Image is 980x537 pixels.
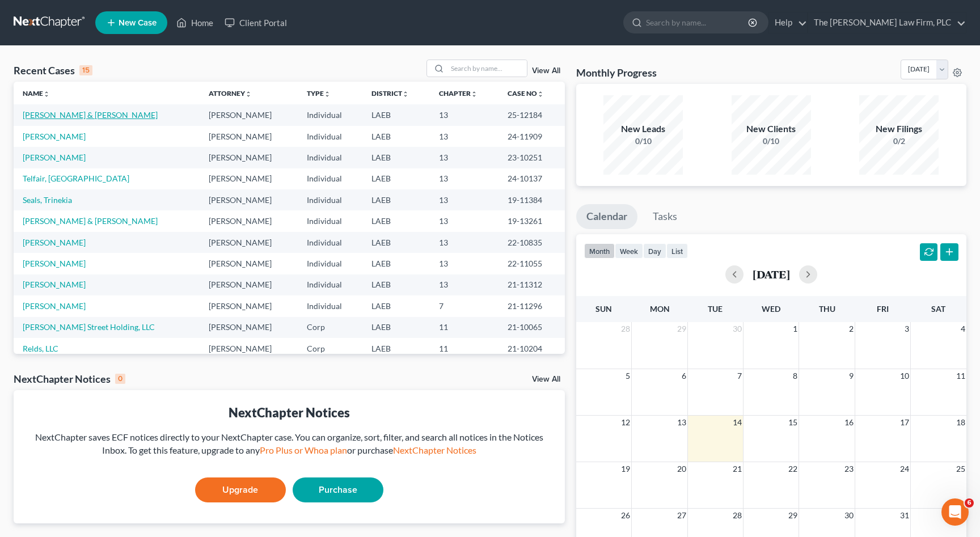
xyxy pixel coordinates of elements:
span: 23 [843,462,855,476]
td: 13 [430,232,499,253]
td: Individual [298,168,362,189]
h3: Monthly Progress [576,66,657,79]
span: 7 [736,369,743,383]
span: Tue [708,304,723,314]
span: 26 [620,509,631,522]
td: LAEB [362,295,430,316]
td: [PERSON_NAME] [200,189,298,210]
span: 10 [899,369,910,383]
a: View All [532,67,560,75]
iframe: Intercom live chat [941,498,969,526]
span: 28 [620,322,631,336]
span: Mon [650,304,670,314]
div: New Clients [732,122,811,136]
a: Telfair, [GEOGRAPHIC_DATA] [23,174,129,183]
td: Corp [298,317,362,338]
a: Client Portal [219,12,293,33]
span: 9 [848,369,855,383]
td: 22-11055 [499,253,565,274]
span: 11 [955,369,966,383]
span: 29 [787,509,799,522]
td: 23-10251 [499,147,565,168]
span: 31 [899,509,910,522]
span: 14 [732,416,743,429]
td: [PERSON_NAME] [200,253,298,274]
td: 11 [430,317,499,338]
td: LAEB [362,189,430,210]
div: New Filings [859,122,939,136]
td: LAEB [362,253,430,274]
td: Individual [298,210,362,231]
span: 17 [899,416,910,429]
td: [PERSON_NAME] [200,317,298,338]
span: 13 [676,416,687,429]
td: LAEB [362,168,430,189]
i: unfold_more [245,91,252,98]
td: Individual [298,253,362,274]
a: [PERSON_NAME] [23,259,86,268]
span: 6 [681,369,687,383]
span: 15 [787,416,799,429]
td: LAEB [362,338,430,359]
td: LAEB [362,104,430,125]
td: [PERSON_NAME] [200,210,298,231]
td: LAEB [362,274,430,295]
span: 18 [955,416,966,429]
td: Individual [298,232,362,253]
td: [PERSON_NAME] [200,126,298,147]
input: Search by name... [447,60,527,77]
td: LAEB [362,232,430,253]
a: Districtunfold_more [371,89,409,98]
td: 13 [430,274,499,295]
span: Fri [877,304,889,314]
a: Purchase [293,477,383,502]
td: Individual [298,147,362,168]
td: 19-13261 [499,210,565,231]
a: [PERSON_NAME] [23,132,86,141]
td: [PERSON_NAME] [200,104,298,125]
span: 1 [792,322,799,336]
span: 24 [899,462,910,476]
div: NextChapter Notices [14,372,125,386]
a: [PERSON_NAME] & [PERSON_NAME] [23,110,158,120]
td: 21-10065 [499,317,565,338]
td: [PERSON_NAME] [200,295,298,316]
a: Seals, Trinekia [23,195,72,205]
td: Individual [298,126,362,147]
span: 25 [955,462,966,476]
td: LAEB [362,147,430,168]
span: 19 [620,462,631,476]
a: Typeunfold_more [307,89,331,98]
a: [PERSON_NAME] [23,301,86,311]
td: 13 [430,253,499,274]
i: unfold_more [537,91,544,98]
span: Sun [595,304,612,314]
a: Attorneyunfold_more [209,89,252,98]
button: list [666,243,688,259]
td: [PERSON_NAME] [200,232,298,253]
input: Search by name... [646,12,750,33]
td: 22-10835 [499,232,565,253]
span: 16 [843,416,855,429]
td: 25-12184 [499,104,565,125]
a: Tasks [643,204,687,229]
td: 13 [430,189,499,210]
a: Upgrade [195,477,286,502]
span: 30 [732,322,743,336]
button: day [643,243,666,259]
td: Corp [298,338,362,359]
td: 13 [430,104,499,125]
div: New Leads [603,122,683,136]
td: [PERSON_NAME] [200,168,298,189]
span: 2 [848,322,855,336]
div: 15 [79,65,92,75]
td: LAEB [362,317,430,338]
a: Home [171,12,219,33]
div: NextChapter saves ECF notices directly to your NextChapter case. You can organize, sort, filter, ... [23,431,556,457]
td: Individual [298,189,362,210]
h2: [DATE] [753,268,790,280]
i: unfold_more [43,91,50,98]
td: 7 [430,295,499,316]
span: 22 [787,462,799,476]
span: 8 [792,369,799,383]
